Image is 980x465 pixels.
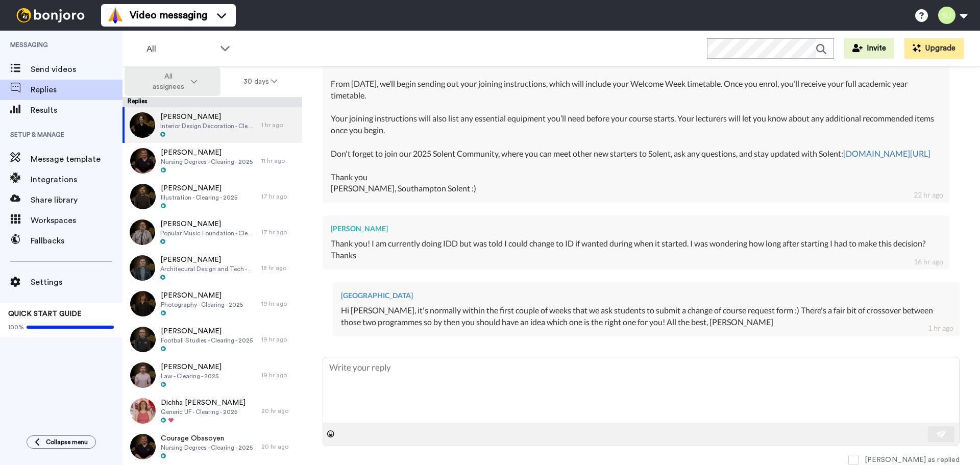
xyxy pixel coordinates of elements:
span: [PERSON_NAME] [160,112,256,122]
img: 4328262d-8ba5-4fd8-a151-6c7ff70d307a-thumb.jpg [130,291,156,316]
div: Replies [122,97,302,107]
span: Replies [31,84,122,96]
span: [PERSON_NAME] [161,290,243,301]
a: [PERSON_NAME]Architecural Design and Tech - Clearing - 202518 hr ago [122,250,302,286]
span: Send videos [31,63,122,76]
img: bj-logo-header-white.svg [12,8,89,22]
span: QUICK START GUIDE [8,310,82,317]
span: Share library [31,194,122,206]
button: Upgrade [904,38,964,59]
div: Thank you! I am currently doing IDD but was told I could change to ID if wanted during when it st... [331,238,941,261]
div: 19 hr ago [261,335,297,344]
div: 18 hr ago [261,264,297,272]
span: All assignees [148,71,189,92]
span: Nursing Degrees - Clearing - 2025 [161,444,253,452]
span: Workspaces [31,214,122,227]
img: send-white.svg [936,430,947,438]
img: f5620631-6067-4d1f-8137-826485c26476-thumb.jpg [130,219,155,245]
span: 100% [8,323,24,331]
a: [PERSON_NAME]Football Studies - Clearing - 202519 hr ago [122,322,302,357]
div: 1 hr ago [261,121,297,129]
span: [PERSON_NAME] [161,148,253,158]
div: 22 hr ago [914,190,943,200]
a: [PERSON_NAME]Interior Design Decoration - Clearing - 20251 hr ago [122,107,302,143]
a: [PERSON_NAME]Nursing Degrees - Clearing - 202511 hr ago [122,143,302,179]
button: 30 days [220,72,301,91]
div: 19 hr ago [261,300,297,308]
div: 17 hr ago [261,228,297,236]
a: [PERSON_NAME]Law - Clearing - 202519 hr ago [122,357,302,393]
img: 6665af85-3f7a-463d-befa-2e6a25c3e264-thumb.jpg [130,434,156,459]
div: 20 hr ago [261,407,297,415]
a: [PERSON_NAME]Illustration - Clearing - 202517 hr ago [122,179,302,214]
div: 17 hr ago [261,192,297,201]
a: [DOMAIN_NAME][URL] [843,149,930,158]
span: Football Studies - Clearing - 2025 [161,336,253,345]
div: 1 hr ago [928,323,953,333]
div: 19 hr ago [261,371,297,379]
img: 5a8e8c7a-268f-4b7c-bf36-f0e0528feefe-thumb.jpg [130,255,155,281]
div: 20 hr ago [261,443,297,451]
div: [GEOGRAPHIC_DATA] [341,290,951,301]
div: [PERSON_NAME] as replied [865,455,960,465]
button: All assignees [125,67,220,96]
span: Photography - Clearing - 2025 [161,301,243,309]
div: 16 hr ago [914,257,943,267]
div: Hello [PERSON_NAME], From [DATE], we’ll begin sending out your joining instructions, which will i... [331,55,941,194]
span: Architecural Design and Tech - Clearing - 2025 [160,265,256,273]
a: Courage ObasoyenNursing Degrees - Clearing - 202520 hr ago [122,429,302,464]
a: [PERSON_NAME]Photography - Clearing - 202519 hr ago [122,286,302,322]
span: [PERSON_NAME] [161,326,253,336]
span: Dichha [PERSON_NAME] [161,398,246,408]
button: Collapse menu [27,435,96,449]
span: Interior Design Decoration - Clearing - 2025 [160,122,256,130]
span: Generic UF - Clearing - 2025 [161,408,246,416]
div: [PERSON_NAME] [331,224,941,234]
span: [PERSON_NAME] [160,219,256,229]
span: Fallbacks [31,235,122,247]
img: bea6977f-7979-43e9-a791-e4026198eb0c-thumb.jpg [130,398,156,424]
div: 11 hr ago [261,157,297,165]
img: 38930375-3eec-47bc-91a6-16438c1d7f86-thumb.jpg [130,184,156,209]
span: Results [31,104,122,116]
a: Dichha [PERSON_NAME]Generic UF - Clearing - 202520 hr ago [122,393,302,429]
span: Settings [31,276,122,288]
img: vm-color.svg [107,7,124,23]
span: [PERSON_NAME] [161,362,222,372]
div: Hi [PERSON_NAME], it's normally within the first couple of weeks that we ask students to submit a... [341,305,951,328]
img: 6665af85-3f7a-463d-befa-2e6a25c3e264-thumb.jpg [130,148,156,174]
a: [PERSON_NAME]Popular Music Foundation - Clearing - 202517 hr ago [122,214,302,250]
span: Message template [31,153,122,165]
span: [PERSON_NAME] [161,183,237,193]
img: e94f2a09-1d6c-4b25-a60d-9956705aa434-thumb.jpg [130,112,155,138]
span: Collapse menu [46,438,88,446]
span: Popular Music Foundation - Clearing - 2025 [160,229,256,237]
span: Courage Obasoyen [161,433,253,444]
span: Nursing Degrees - Clearing - 2025 [161,158,253,166]
span: Video messaging [130,8,207,22]
span: Law - Clearing - 2025 [161,372,222,380]
img: 53a130b2-5aad-4cab-b26f-d88bbdc8d3ba-thumb.jpg [130,362,156,388]
button: Invite [844,38,894,59]
span: Illustration - Clearing - 2025 [161,193,237,202]
span: [PERSON_NAME] [160,255,256,265]
img: a22cdd19-1aed-4fb7-aa37-64277d2f65b8-thumb.jpg [130,327,156,352]
span: Integrations [31,174,122,186]
span: All [146,43,215,55]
